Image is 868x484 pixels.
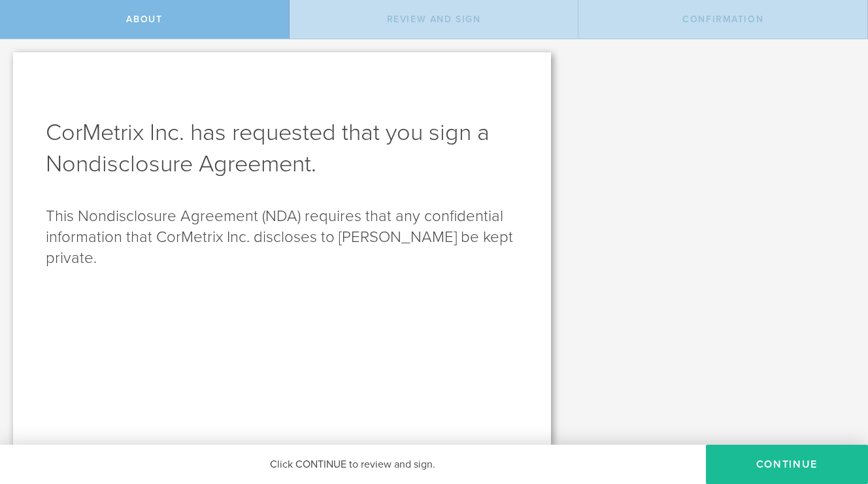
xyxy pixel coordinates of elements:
[46,117,518,180] h1: CorMetrix Inc. has requested that you sign a Nondisclosure Agreement .
[126,14,162,25] span: About
[387,14,481,25] span: Review and sign
[46,206,518,269] p: This Nondisclosure Agreement (NDA) requires that any confidential information that CorMetrix Inc....
[706,445,868,484] button: Continue
[682,14,763,25] span: Confirmation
